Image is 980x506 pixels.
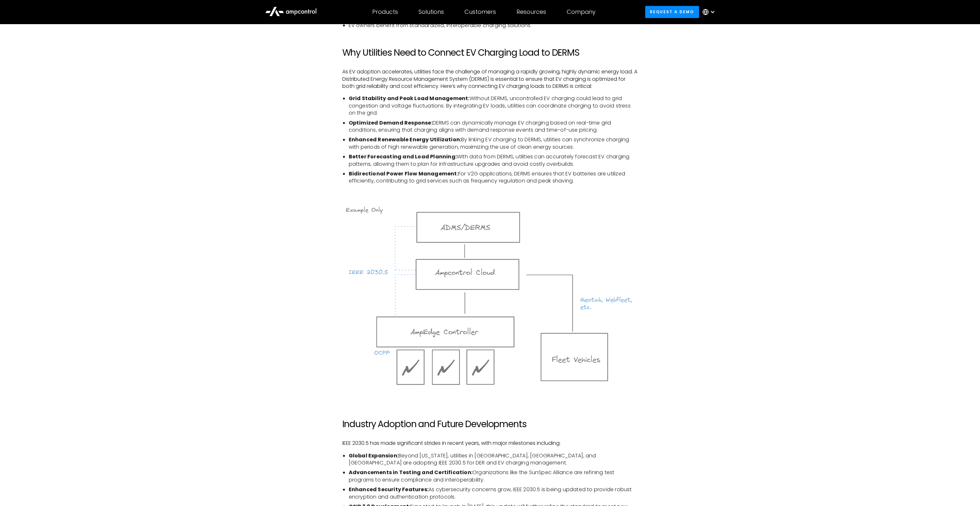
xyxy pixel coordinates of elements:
div: Customers [464,8,496,15]
div: Company [567,8,596,15]
strong: Optimized Demand Response: [349,119,433,126]
a: Request a demo [645,6,699,18]
strong: Enhanced Security Features: [349,486,428,493]
strong: Global Expansion: [349,452,399,459]
li: Beyond [US_STATE], utilities in [GEOGRAPHIC_DATA], [GEOGRAPHIC_DATA], and [GEOGRAPHIC_DATA] are a... [349,452,638,467]
p: IEEE 2030.5 has made significant strides in recent years, with major milestones including: [342,440,638,447]
li: By linking EV charging to DERMS, utilities can synchronize charging with periods of high renewabl... [349,136,638,151]
li: As cybersecurity concerns grow, IEEE 2030.5 is being updated to provide robust encryption and aut... [349,486,638,501]
div: Products [372,8,398,15]
strong: Advancements in Testing and Certification: [349,469,472,476]
li: DERMS can dynamically manage EV charging based on real-time grid conditions, ensuring that chargi... [349,119,638,134]
li: EV owners benefit from standardized, interoperable charging solutions. [349,22,638,29]
p: As EV adoption accelerates, utilities face the challenge of managing a rapidly growing, highly dy... [342,68,638,90]
h2: Why Utilities Need to Connect EV Charging Load to DERMS [342,47,638,58]
div: Solutions [418,8,444,15]
div: Resources [517,8,546,15]
strong: Bidirectional Power Flow Management: [349,170,458,177]
strong: Grid Stability and Peak Load Management: [349,95,470,102]
li: For V2G applications, DERMS ensures that EV batteries are utilized efficiently, contributing to g... [349,170,638,185]
li: With data from DERMS, utilities can accurately forecast EV charging patterns, allowing them to pl... [349,153,638,168]
h2: Industry Adoption and Future Developments [342,419,638,430]
strong: Enhanced Renewable Energy Utilization: [349,136,462,143]
strong: Better Forecasting and Load Planning: [349,153,457,160]
li: Without DERMS, uncontrolled EV charging could lead to grid congestion and voltage fluctuations. B... [349,95,638,117]
li: Organizations like the SunSpec Alliance are refining test programs to ensure compliance and inter... [349,469,638,483]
